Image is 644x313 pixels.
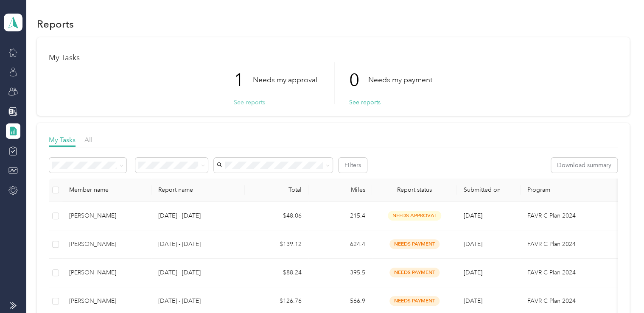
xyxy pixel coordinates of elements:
[69,240,145,249] div: [PERSON_NAME]
[69,296,145,306] div: [PERSON_NAME]
[84,136,92,144] span: All
[521,179,627,202] th: Program
[234,62,253,98] p: 1
[596,265,644,313] iframe: Everlance-gr Chat Button Frame
[527,240,620,249] p: FAVR C Plan 2024
[151,179,245,202] th: Report name
[349,62,368,98] p: 0
[308,259,372,287] td: 395.5
[521,230,627,259] td: FAVR C Plan 2024
[379,186,450,193] span: Report status
[245,202,308,230] td: $48.06
[69,268,145,277] div: [PERSON_NAME]
[527,211,620,221] p: FAVR C Plan 2024
[308,230,372,259] td: 624.4
[245,230,308,259] td: $139.12
[49,53,618,62] h1: My Tasks
[37,20,74,28] h1: Reports
[389,268,440,277] span: needs payment
[158,240,238,249] p: [DATE] - [DATE]
[527,268,620,277] p: FAVR C Plan 2024
[245,259,308,287] td: $88.24
[389,296,440,306] span: needs payment
[527,296,620,306] p: FAVR C Plan 2024
[457,179,521,202] th: Submitted on
[368,75,432,85] p: Needs my payment
[253,75,317,85] p: Needs my approval
[349,98,381,107] button: See reports
[252,186,302,193] div: Total
[308,202,372,230] td: 215.4
[464,212,482,219] span: [DATE]
[464,269,482,276] span: [DATE]
[339,158,367,173] button: Filters
[521,202,627,230] td: FAVR C Plan 2024
[158,296,238,306] p: [DATE] - [DATE]
[62,179,151,202] th: Member name
[464,240,482,248] span: [DATE]
[551,158,617,173] button: Download summary
[49,136,76,144] span: My Tasks
[388,211,441,221] span: needs approval
[158,211,238,221] p: [DATE] - [DATE]
[69,186,145,193] div: Member name
[69,211,145,221] div: [PERSON_NAME]
[521,259,627,287] td: FAVR C Plan 2024
[464,297,482,305] span: [DATE]
[234,98,265,107] button: See reports
[158,268,238,277] p: [DATE] - [DATE]
[389,239,440,249] span: needs payment
[315,186,365,193] div: Miles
